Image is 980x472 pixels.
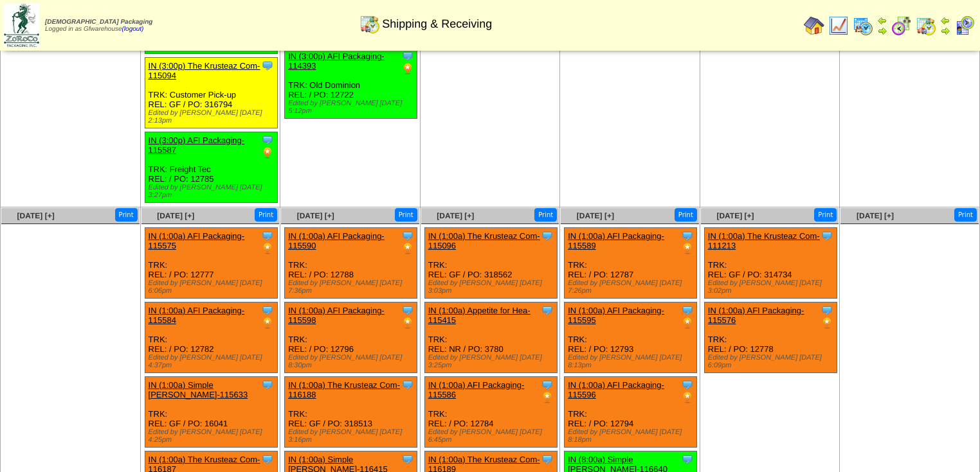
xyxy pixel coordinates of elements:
button: Print [255,208,277,222]
img: arrowleft.gif [877,15,887,26]
div: Edited by [PERSON_NAME] [DATE] 8:30pm [288,354,417,369]
button: Print [534,208,557,222]
a: [DATE] [+] [716,211,754,220]
span: Logged in as Gfwarehouse [45,19,152,33]
a: IN (1:00a) Appetite for Hea-115415 [428,306,531,325]
div: Edited by [PERSON_NAME] [DATE] 6:09pm [708,354,837,369]
div: Edited by [PERSON_NAME] [DATE] 3:02pm [708,279,837,295]
img: Tooltip [261,229,274,242]
img: PO [401,242,414,255]
img: Tooltip [681,229,694,242]
button: Print [814,208,837,222]
div: TRK: REL: / PO: 12784 [424,377,557,448]
a: IN (1:00a) AFI Packaging-115575 [149,231,245,250]
img: calendarblend.gif [891,15,912,36]
img: PO [541,391,554,404]
div: TRK: REL: / PO: 12778 [704,302,837,373]
a: [DATE] [+] [297,211,334,220]
div: TRK: REL: / PO: 12787 [565,228,697,299]
img: PO [821,317,833,329]
img: PO [681,317,694,329]
div: Edited by [PERSON_NAME] [DATE] 3:16pm [288,428,417,444]
a: [DATE] [+] [157,211,194,220]
a: [DATE] [+] [437,211,474,220]
img: Tooltip [541,378,554,391]
div: Edited by [PERSON_NAME] [DATE] 5:12pm [288,100,417,115]
div: TRK: REL: / PO: 12794 [565,377,697,448]
img: home.gif [804,15,824,36]
div: TRK: REL: GF / PO: 318513 [285,377,417,448]
a: [DATE] [+] [577,211,614,220]
button: Print [954,208,977,222]
div: Edited by [PERSON_NAME] [DATE] 6:45pm [428,428,557,444]
a: IN (1:00a) AFI Packaging-115586 [428,380,525,399]
img: zoroco-logo-small.webp [4,4,39,47]
a: [DATE] [+] [17,211,55,220]
img: arrowright.gif [940,26,950,36]
img: PO [681,391,694,404]
div: TRK: REL: GF / PO: 314734 [704,228,837,299]
span: [DEMOGRAPHIC_DATA] Packaging [45,19,152,26]
img: PO [261,242,274,255]
div: TRK: REL: GF / PO: 318562 [424,228,557,299]
div: Edited by [PERSON_NAME] [DATE] 8:18pm [568,428,696,444]
a: IN (1:00a) AFI Packaging-115576 [708,306,804,325]
img: Tooltip [401,453,414,466]
a: IN (3:00p) AFI Packaging-115587 [149,135,245,155]
div: Edited by [PERSON_NAME] [DATE] 7:26pm [568,279,696,295]
a: IN (1:00a) AFI Packaging-115596 [568,380,664,399]
a: IN (1:00a) AFI Packaging-115590 [288,231,385,250]
img: Tooltip [261,134,274,146]
img: Tooltip [401,304,414,317]
img: PO [681,242,694,255]
img: Tooltip [681,304,694,317]
img: arrowright.gif [877,26,887,36]
div: Edited by [PERSON_NAME] [DATE] 3:27pm [149,184,277,199]
img: PO [401,62,414,75]
button: Print [395,208,417,222]
img: Tooltip [681,378,694,391]
a: IN (1:00a) AFI Packaging-115589 [568,231,664,250]
a: [DATE] [+] [857,211,894,220]
img: calendarprod.gif [853,15,873,36]
img: PO [261,146,274,159]
img: Tooltip [681,453,694,466]
a: (logout) [122,26,144,33]
a: IN (1:00a) The Krusteaz Com-115096 [428,231,540,250]
div: TRK: REL: / PO: 12777 [145,228,277,299]
img: PO [401,317,414,329]
a: IN (3:00p) AFI Packaging-114393 [288,51,385,71]
div: Edited by [PERSON_NAME] [DATE] 4:25pm [149,428,277,444]
span: Shipping & Receiving [382,17,492,31]
img: PO [261,317,274,329]
div: Edited by [PERSON_NAME] [DATE] 2:13pm [149,109,277,125]
img: Tooltip [261,59,274,72]
img: arrowleft.gif [940,15,950,26]
img: Tooltip [401,378,414,391]
img: Tooltip [541,229,554,242]
div: TRK: REL: / PO: 12796 [285,302,417,373]
img: calendarinout.gif [359,13,380,34]
img: Tooltip [401,229,414,242]
button: Print [675,208,697,222]
a: IN (1:00a) The Krusteaz Com-116188 [288,380,400,399]
div: TRK: REL: GF / PO: 16041 [145,377,277,448]
img: Tooltip [261,304,274,317]
div: TRK: REL: / PO: 12788 [285,228,417,299]
div: TRK: REL: NR / PO: 3780 [424,302,557,373]
div: Edited by [PERSON_NAME] [DATE] 3:25pm [428,354,557,369]
img: calendarinout.gif [916,15,936,36]
div: TRK: REL: / PO: 12793 [565,302,697,373]
div: TRK: REL: / PO: 12782 [145,302,277,373]
div: Edited by [PERSON_NAME] [DATE] 4:37pm [149,354,277,369]
button: Print [115,208,138,222]
a: IN (1:00a) Simple [PERSON_NAME]-115633 [149,380,248,399]
div: Edited by [PERSON_NAME] [DATE] 8:13pm [568,354,696,369]
img: Tooltip [541,453,554,466]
